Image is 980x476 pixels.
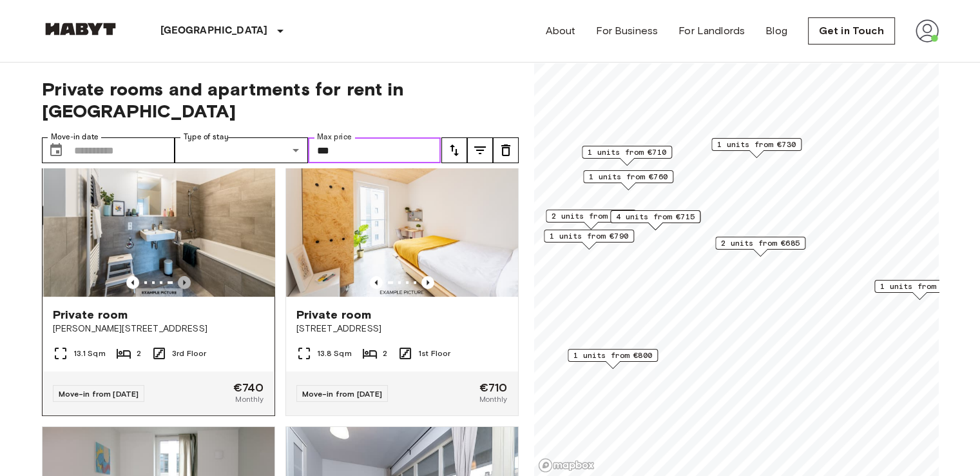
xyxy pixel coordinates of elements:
[51,132,99,143] label: Move-in date
[678,23,745,39] a: For Landlords
[544,230,634,250] div: Map marker
[479,393,507,405] span: Monthly
[874,280,965,300] div: Map marker
[538,458,595,473] a: Mapbox logo
[596,23,658,39] a: For Business
[42,141,275,416] a: Previous imagePrevious imagePrivate room[PERSON_NAME][STREET_ADDRESS]13.1 Sqm23rd FloorMove-in fr...
[73,348,106,359] span: 13.1 Sqm
[53,307,128,322] span: Private room
[493,137,519,163] button: tune
[418,348,450,359] span: 1st Floor
[765,23,787,39] a: Blog
[42,78,519,122] span: Private rooms and apartments for rent in [GEOGRAPHIC_DATA]
[711,138,802,158] div: Map marker
[43,137,69,163] button: Choose date
[616,211,695,223] span: 4 units from €715
[383,348,387,359] span: 2
[184,132,229,143] label: Type of stay
[317,348,352,359] span: 13.8 Sqm
[421,276,434,289] button: Previous image
[42,23,119,35] img: Habyt
[479,382,508,393] span: €710
[546,210,636,230] div: Map marker
[589,171,668,183] span: 1 units from €760
[235,393,264,405] span: Monthly
[233,382,264,393] span: €740
[441,137,467,163] button: tune
[721,237,800,249] span: 2 units from €685
[573,350,652,361] span: 1 units from €800
[610,210,700,230] div: Map marker
[59,389,139,399] span: Move-in from [DATE]
[286,142,518,297] img: Marketing picture of unit DE-01-07-004-02Q
[552,210,630,222] span: 2 units from €695
[172,348,206,359] span: 3rd Floor
[717,139,796,150] span: 1 units from €730
[178,276,191,289] button: Previous image
[916,19,939,43] img: avatar
[588,146,666,158] span: 1 units from €710
[583,170,673,190] div: Map marker
[550,230,628,242] span: 1 units from €790
[53,322,264,335] span: [PERSON_NAME][STREET_ADDRESS]
[302,389,383,399] span: Move-in from [DATE]
[137,348,141,359] span: 2
[296,322,508,335] span: [STREET_ADDRESS]
[568,349,658,369] div: Map marker
[126,276,139,289] button: Previous image
[582,146,672,166] div: Map marker
[880,281,959,292] span: 1 units from €750
[370,276,383,289] button: Previous image
[715,237,805,257] div: Map marker
[467,137,493,163] button: tune
[317,132,352,143] label: Max price
[285,141,519,416] a: Marketing picture of unit DE-01-07-004-02QPrevious imagePrevious imagePrivate room[STREET_ADDRESS...
[160,23,268,39] p: [GEOGRAPHIC_DATA]
[43,142,275,297] img: Marketing picture of unit DE-01-09-029-01Q
[546,23,576,39] a: About
[808,17,895,45] a: Get in Touch
[296,307,372,322] span: Private room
